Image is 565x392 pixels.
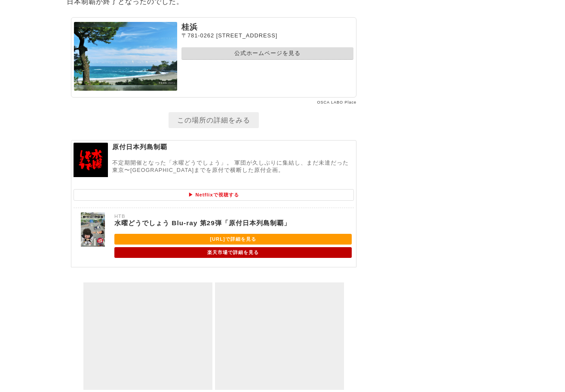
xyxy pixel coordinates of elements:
p: 桂浜 [181,22,353,32]
a: 水曜どうでしょう Blu-ray 第29弾「原付日本列島制覇」 [81,241,105,248]
img: 桂浜 [74,22,177,91]
p: 原付日本列島制覇 [112,143,354,156]
a: OSCA LABO Place [317,100,356,104]
iframe: Advertisement [83,282,212,390]
p: 水曜どうでしょう Blu-ray 第29弾「原付日本列島制覇」 [114,219,352,227]
span: 〒781-0262 [181,32,214,39]
p: 不定期開催となった「水曜どうでしょう」。 軍団が久しぶりに集結し、まだ未達だった東京〜[GEOGRAPHIC_DATA]までを原付で横断した原付企画。 [112,159,354,178]
a: 公式ホームページを見る [181,47,353,60]
a: ▶︎ Netflixで視聴する [74,190,353,200]
img: 水曜どうでしょう Blu-ray 第29弾「原付日本列島制覇」 [81,212,105,247]
p: HTB [114,212,352,219]
a: この場所の詳細をみる [169,112,259,128]
span: [STREET_ADDRESS] [216,32,278,39]
a: 楽天市場で詳細を見る [114,247,352,258]
img: 水曜どうでしょう [74,143,108,177]
iframe: Advertisement [215,282,344,390]
a: [URL]で詳細を見る [114,234,352,245]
